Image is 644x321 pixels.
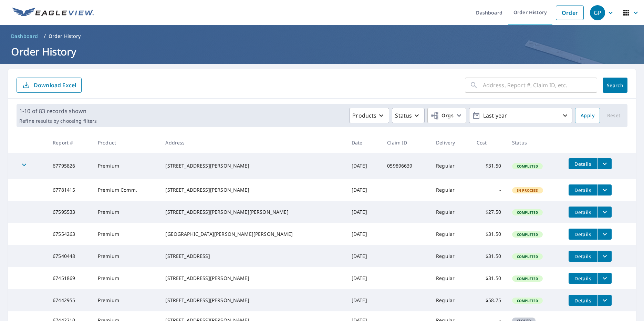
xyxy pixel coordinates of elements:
[471,267,507,289] td: $31.50
[430,223,471,245] td: Regular
[349,108,389,123] button: Products
[469,108,572,123] button: Last year
[47,245,92,267] td: 67540448
[513,164,542,169] span: Completed
[573,253,593,260] span: Details
[92,153,160,179] td: Premium
[427,108,466,123] button: Orgs
[430,201,471,223] td: Regular
[346,223,382,245] td: [DATE]
[573,275,593,282] span: Details
[47,179,92,201] td: 67781415
[11,33,38,40] span: Dashboard
[19,107,97,115] p: 1-10 of 83 records shown
[573,161,593,167] span: Details
[165,275,340,282] div: [STREET_ADDRESS][PERSON_NAME]
[573,209,593,215] span: Details
[92,289,160,311] td: Premium
[569,295,598,306] button: detailsBtn-67442955
[165,209,340,215] div: [STREET_ADDRESS][PERSON_NAME][PERSON_NAME]
[160,132,346,153] th: Address
[569,229,598,240] button: detailsBtn-67554263
[556,6,584,20] a: Order
[598,273,612,284] button: filesDropdownBtn-67451869
[382,132,430,153] th: Claim ID
[34,81,76,89] p: Download Excel
[471,132,507,153] th: Cost
[569,158,598,169] button: detailsBtn-67795826
[598,251,612,262] button: filesDropdownBtn-67540448
[513,254,542,259] span: Completed
[382,153,430,179] td: 059896639
[513,232,542,237] span: Completed
[573,231,593,238] span: Details
[569,273,598,284] button: detailsBtn-67451869
[8,31,636,42] nav: breadcrumb
[12,8,94,18] img: EV Logo
[483,76,597,95] input: Address, Report #, Claim ID, etc.
[346,179,382,201] td: [DATE]
[165,297,340,304] div: [STREET_ADDRESS][PERSON_NAME]
[92,223,160,245] td: Premium
[430,153,471,179] td: Regular
[430,111,454,120] span: Orgs
[352,111,376,120] p: Products
[598,229,612,240] button: filesDropdownBtn-67554263
[346,132,382,153] th: Date
[346,201,382,223] td: [DATE]
[430,179,471,201] td: Regular
[513,210,542,215] span: Completed
[92,132,160,153] th: Product
[573,187,593,193] span: Details
[92,267,160,289] td: Premium
[47,267,92,289] td: 67451869
[47,223,92,245] td: 67554263
[471,245,507,267] td: $31.50
[507,132,563,153] th: Status
[165,187,340,193] div: [STREET_ADDRESS][PERSON_NAME]
[47,132,92,153] th: Report #
[92,201,160,223] td: Premium
[430,267,471,289] td: Regular
[8,44,636,59] h1: Order History
[92,245,160,267] td: Premium
[471,179,507,201] td: -
[44,32,46,40] li: /
[513,276,542,281] span: Completed
[47,201,92,223] td: 67595533
[471,201,507,223] td: $27.50
[569,184,598,195] button: detailsBtn-67781415
[165,162,340,169] div: [STREET_ADDRESS][PERSON_NAME]
[346,289,382,311] td: [DATE]
[590,5,605,20] div: GP
[598,184,612,195] button: filesDropdownBtn-67781415
[513,298,542,303] span: Completed
[608,82,622,89] span: Search
[19,118,97,124] p: Refine results by choosing filters
[598,158,612,169] button: filesDropdownBtn-67795826
[17,78,82,93] button: Download Excel
[513,188,542,193] span: In Process
[598,207,612,218] button: filesDropdownBtn-67595533
[395,111,412,120] p: Status
[49,33,81,40] p: Order History
[165,231,340,238] div: [GEOGRAPHIC_DATA][PERSON_NAME][PERSON_NAME]
[603,78,627,93] button: Search
[346,153,382,179] td: [DATE]
[598,295,612,306] button: filesDropdownBtn-67442955
[573,297,593,304] span: Details
[430,132,471,153] th: Delivery
[165,253,340,260] div: [STREET_ADDRESS]
[471,153,507,179] td: $31.50
[346,267,382,289] td: [DATE]
[581,111,594,120] span: Apply
[569,207,598,218] button: detailsBtn-67595533
[471,223,507,245] td: $31.50
[569,251,598,262] button: detailsBtn-67540448
[471,289,507,311] td: $58.75
[346,245,382,267] td: [DATE]
[392,108,425,123] button: Status
[480,110,561,122] p: Last year
[47,153,92,179] td: 67795826
[8,31,41,42] a: Dashboard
